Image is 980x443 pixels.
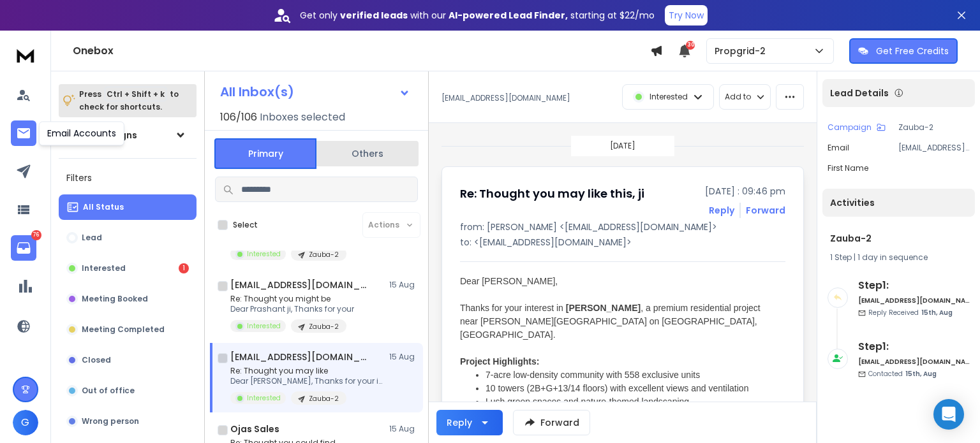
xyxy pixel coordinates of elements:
[230,279,371,291] h1: [EMAIL_ADDRESS][DOMAIN_NAME]
[822,189,975,217] div: Activities
[82,355,111,365] p: Closed
[179,263,189,273] div: 1
[449,9,568,22] strong: AI-powered Lead Finder,
[59,347,197,373] button: Closed
[82,263,126,273] p: Interested
[316,140,419,168] button: Others
[442,93,570,103] p: [EMAIL_ADDRESS][DOMAIN_NAME]
[460,221,785,233] p: from: [PERSON_NAME] <[EMAIL_ADDRESS][DOMAIN_NAME]>
[486,368,775,382] div: 7-acre low-density community with 558 exclusive units
[830,87,889,99] p: Lead Details
[830,252,967,263] div: |
[610,141,635,151] p: [DATE]
[868,308,953,317] p: Reply Received
[11,235,36,261] a: 76
[59,256,197,281] button: Interested1
[230,423,279,435] h1: Ojas Sales
[898,122,970,133] p: Zauba-2
[82,233,102,243] p: Lead
[220,110,257,125] span: 106 / 106
[210,79,420,105] button: All Inbox(s)
[725,92,751,102] p: Add to
[73,43,650,59] h1: Onebox
[828,122,886,133] button: Campaign
[389,352,418,362] p: 15 Aug
[436,410,503,435] button: Reply
[858,357,970,367] h6: [EMAIL_ADDRESS][DOMAIN_NAME]
[214,138,316,169] button: Primary
[665,5,708,25] button: Try Now
[389,280,418,290] p: 15 Aug
[300,9,655,22] p: Get only with our starting at $22/mo
[230,366,383,376] p: Re: Thought you may like
[13,410,38,435] button: G
[389,424,418,434] p: 15 Aug
[921,308,953,317] span: 15th, Aug
[82,294,148,304] p: Meeting Booked
[247,321,281,331] p: Interested
[898,143,970,153] p: [EMAIL_ADDRESS][DOMAIN_NAME]
[39,121,124,145] div: Email Accounts
[513,410,590,435] button: Forward
[830,232,967,245] h1: Zauba-2
[59,317,197,342] button: Meeting Completed
[858,296,970,305] h6: [EMAIL_ADDRESS][DOMAIN_NAME]
[31,230,41,240] p: 76
[709,204,734,217] button: Reply
[828,163,868,173] p: First Name
[905,369,937,379] span: 15th, Aug
[230,351,371,363] h1: [EMAIL_ADDRESS][DOMAIN_NAME]
[233,220,258,230] label: Select
[83,202,124,212] p: All Status
[220,85,294,98] h1: All Inbox(s)
[82,386,135,396] p: Out of office
[486,382,775,395] div: 10 towers (2B+G+13/14 floors) with excellent views and ventilation
[460,356,539,367] strong: Project Highlights:
[876,45,949,57] p: Get Free Credits
[858,339,970,354] h6: Step 1 :
[715,45,771,57] p: Propgrid-2
[59,122,197,148] button: All Campaigns
[230,304,354,314] p: Dear Prashant ji, Thanks for your
[830,252,852,263] span: 1 Step
[247,249,281,259] p: Interested
[828,143,849,153] p: Email
[849,38,958,64] button: Get Free Credits
[460,236,785,249] p: to: <[EMAIL_ADDRESS][DOMAIN_NAME]>
[13,43,38,67] img: logo
[59,225,197,251] button: Lead
[460,301,775,342] div: Thanks for your interest in , a premium residential project near [PERSON_NAME][GEOGRAPHIC_DATA] o...
[858,278,970,293] h6: Step 1 :
[933,399,964,430] div: Open Intercom Messenger
[857,252,928,263] span: 1 day in sequence
[59,378,197,403] button: Out of office
[460,275,775,288] div: Dear [PERSON_NAME],
[82,416,139,426] p: Wrong person
[868,369,937,379] p: Contacted
[460,185,644,203] h1: Re: Thought you may like this, ji
[309,250,339,259] p: Zauba-2
[105,87,167,101] span: Ctrl + Shift + k
[260,110,345,125] h3: Inboxes selected
[230,376,383,386] p: Dear [PERSON_NAME], Thanks for your interest
[686,41,695,50] span: 30
[447,416,472,429] div: Reply
[705,185,785,198] p: [DATE] : 09:46 pm
[340,9,408,22] strong: verified leads
[828,122,872,133] p: Campaign
[669,9,704,22] p: Try Now
[59,286,197,312] button: Meeting Booked
[247,393,281,403] p: Interested
[746,204,785,217] div: Forward
[59,409,197,434] button: Wrong person
[566,303,641,313] strong: [PERSON_NAME]
[486,395,775,409] div: Lush green spaces and nature-themed landscaping
[230,294,354,304] p: Re: Thought you might be
[79,88,179,113] p: Press to check for shortcuts.
[59,194,197,220] button: All Status
[59,169,197,187] h3: Filters
[309,394,339,403] p: Zauba-2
